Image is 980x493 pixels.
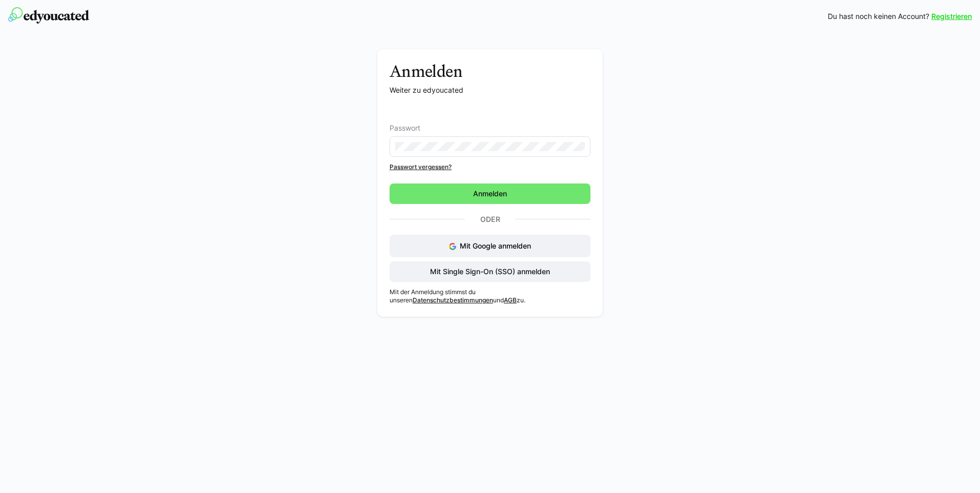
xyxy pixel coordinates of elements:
[8,7,89,24] img: edyoucated
[828,11,929,22] span: Du hast noch keinen Account?
[390,124,420,132] span: Passwort
[460,241,531,250] span: Mit Google anmelden
[413,296,493,304] a: Datenschutzbestimmungen
[390,288,590,304] p: Mit der Anmeldung stimmst du unseren und zu.
[390,61,590,81] h3: Anmelden
[428,266,552,277] span: Mit Single Sign-On (SSO) anmelden
[472,189,508,199] span: Anmelden
[390,261,590,282] button: Mit Single Sign-On (SSO) anmelden
[390,235,590,257] button: Mit Google anmelden
[390,163,590,171] a: Passwort vergessen?
[390,85,590,95] p: Weiter zu edyoucated
[931,11,972,22] a: Registrieren
[465,212,515,227] p: Oder
[390,183,590,204] button: Anmelden
[504,296,517,304] a: AGB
